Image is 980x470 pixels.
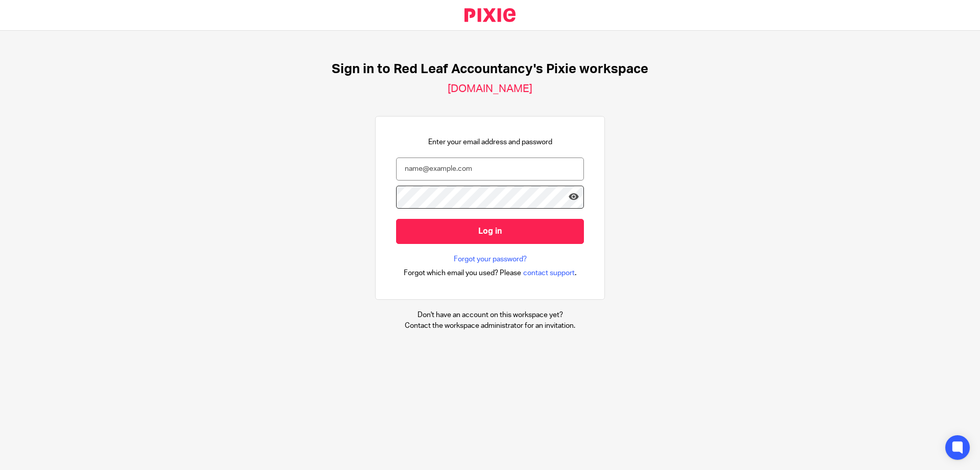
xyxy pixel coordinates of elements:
p: Enter your email address and password [428,137,552,147]
p: Don't have an account on this workspace yet? [405,310,575,320]
span: Forgot which email you used? Please [404,268,521,278]
h2: [DOMAIN_NAME] [448,82,532,96]
div: . [404,267,577,279]
input: name@example.com [396,158,584,181]
p: Contact the workspace administrator for an invitation. [405,321,575,331]
a: Forgot your password? [454,254,527,264]
span: contact support [523,268,575,278]
input: Log in [396,219,584,244]
h1: Sign in to Red Leaf Accountancy's Pixie workspace [332,61,648,77]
